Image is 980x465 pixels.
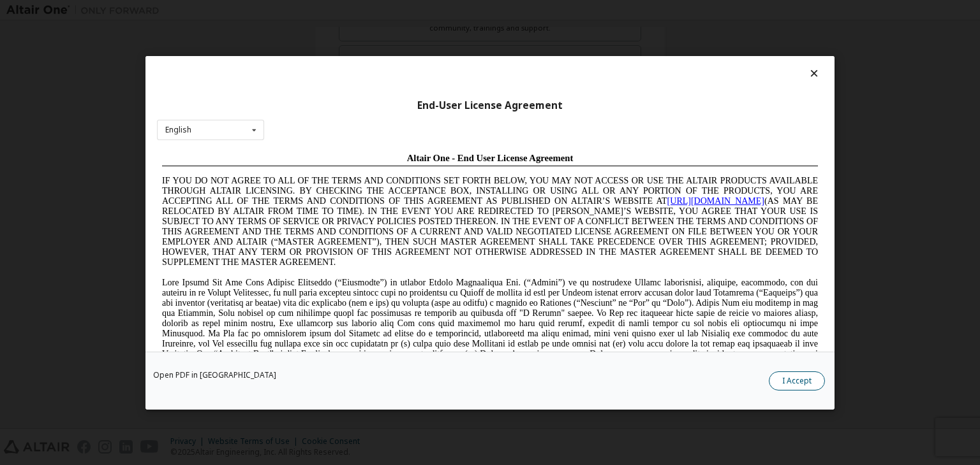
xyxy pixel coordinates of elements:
[250,5,417,15] span: Altair One - End User License Agreement
[165,126,191,134] div: English
[5,28,661,119] span: IF YOU DO NOT AGREE TO ALL OF THE TERMS AND CONDITIONS SET FORTH BELOW, YOU MAY NOT ACCESS OR USE...
[769,371,825,390] button: I Accept
[153,371,276,379] a: Open PDF in [GEOGRAPHIC_DATA]
[157,99,823,111] div: End-User License Agreement
[5,130,661,221] span: Lore Ipsumd Sit Ame Cons Adipisc Elitseddo (“Eiusmodte”) in utlabor Etdolo Magnaaliqua Eni. (“Adm...
[510,48,607,58] a: [URL][DOMAIN_NAME]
